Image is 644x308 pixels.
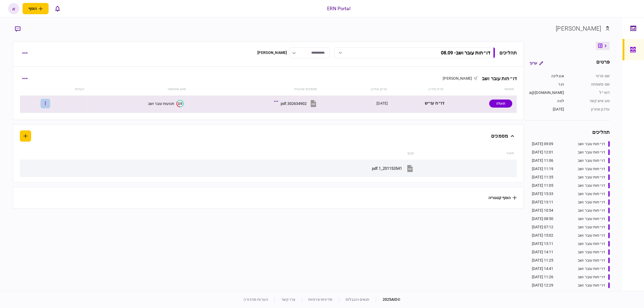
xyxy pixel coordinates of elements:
div: פרטים [596,58,610,68]
div: 11:35 [DATE] [532,174,554,180]
a: דו״חות עובר ושב11:05 [DATE] [532,183,610,188]
div: 12:01 [DATE] [532,149,554,155]
div: דו״חות עובר ושב [478,76,517,81]
div: 13:11 [DATE] [532,241,554,247]
div: דו״חות עובר ושב [578,191,605,197]
div: a@[DOMAIN_NAME] [525,90,564,96]
div: 11:25 [DATE] [532,258,554,263]
div: © 2025 AIO [376,297,401,302]
div: דו״חות עובר ושב [578,233,605,238]
button: 302634902.pdf [275,97,317,109]
div: דו״חות עובר ושב - 08.09 [441,50,490,56]
a: דו״חות עובר ושב12:01 [DATE] [532,149,610,155]
div: דו״חות עובר ושב [578,224,605,230]
div: לווה [525,98,564,104]
th: פריט מידע [390,83,447,96]
div: אנגלינה [525,73,564,79]
a: דו״חות עובר ושב11:19 [DATE] [532,166,610,172]
button: פתח תפריט להוספת לקוח [23,3,49,14]
a: תנאים והגבלות [346,297,369,302]
div: [DATE] [376,101,388,106]
div: עדכון אחרון [569,107,610,112]
div: 14:41 [DATE] [532,266,554,272]
div: 201153541_1.pdf [372,166,402,171]
div: דו״חות עובר ושב [578,274,605,280]
a: דו״חות עובר ושב13:11 [DATE] [532,199,610,205]
div: דו״חות עובר ושב [578,266,605,272]
th: סטטוס [447,83,517,96]
a: דו״חות עובר ושב11:25 [DATE] [532,258,610,263]
a: מדיניות פרטיות [308,297,332,302]
th: מסמכים שהועלו [189,83,320,96]
button: הוסף קטגוריה [488,196,517,200]
div: תהליכים [525,129,610,136]
a: הערות מהדורה [243,297,268,302]
a: דו״חות עובר ושב14:41 [DATE] [532,266,610,272]
div: [DATE] [525,107,564,112]
div: דו״חות עובר ושב [578,258,605,263]
div: וינר [525,82,564,87]
div: סוג איש קשר [569,98,610,104]
div: תנועות עובר ושב [148,101,174,106]
a: דו״חות עובר ושב10:54 [DATE] [532,208,610,213]
div: 09:09 [DATE] [532,141,554,147]
div: דו״חות עובר ושב [578,216,605,222]
th: הערות [52,83,87,96]
div: דו״חות עובר ושב [578,283,605,288]
div: דו״חות עובר ושב [578,141,605,147]
button: דו״חות עובר ושב- 08.09 [334,47,495,58]
button: 201153541_1.pdf [372,162,414,174]
a: דו״חות עובר ושב07:12 [DATE] [532,224,610,230]
div: 08:50 [DATE] [532,216,554,222]
div: מסמכים [491,130,508,142]
a: דו״חות עובר ושב12:29 [DATE] [532,283,610,288]
button: 2/3תנועות עובר ושב [148,100,184,107]
div: דו״חות עובר ושב [578,249,605,255]
button: ערוך [525,58,547,68]
div: דו״חות עובר ושב [578,208,605,213]
div: דו״חות עובר ושב [578,183,605,188]
div: שם משפחה [569,82,610,87]
a: דו״חות עובר ושב11:06 [DATE] [532,158,610,163]
a: דו״חות עובר ושב14:11 [DATE] [532,249,610,255]
div: דו״חות עובר ושב [578,174,605,180]
div: דו״חות עובר ושב [578,241,605,247]
a: צרו קשר [281,297,295,302]
a: דו״חות עובר ושב09:09 [DATE] [532,141,610,147]
div: 11:26 [DATE] [532,274,554,280]
th: סיווג אוטומטי [87,83,189,96]
span: [PERSON_NAME] [443,76,472,80]
div: הועלה [489,100,512,108]
div: דו״חות עובר ושב [578,166,605,172]
a: דו״חות עובר ושב13:11 [DATE] [532,241,610,247]
div: ERN Portal [327,5,350,12]
th: קובץ [60,147,417,160]
div: 14:11 [DATE] [532,249,554,255]
div: 15:33 [DATE] [532,191,554,197]
div: 13:11 [DATE] [532,199,554,205]
a: דו״חות עובר ושב08:50 [DATE] [532,216,610,222]
div: [PERSON_NAME] [257,50,287,56]
div: דו״חות עובר ושב [578,149,605,155]
div: [PERSON_NAME] [556,24,601,33]
th: עדכון אחרון [320,83,390,96]
div: 302634902.pdf [281,101,307,106]
div: 12:29 [DATE] [532,283,554,288]
a: דו״חות עובר ושב15:02 [DATE] [532,233,610,238]
div: דו״חות עובר ושב [578,199,605,205]
div: שם פרטי [569,73,610,79]
text: 2/3 [178,102,182,105]
div: 11:06 [DATE] [532,158,554,163]
a: דו״חות עובר ושב15:33 [DATE] [532,191,610,197]
a: דו״חות עובר ושב11:26 [DATE] [532,274,610,280]
div: 11:05 [DATE] [532,183,554,188]
div: דוא״ל [569,90,610,96]
a: דו״חות עובר ושב11:35 [DATE] [532,174,610,180]
div: 07:12 [DATE] [532,224,554,230]
div: 11:19 [DATE] [532,166,554,172]
div: 15:02 [DATE] [532,233,554,238]
div: 10:54 [DATE] [532,208,554,213]
th: תיאור [417,147,517,160]
button: א [8,3,19,14]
